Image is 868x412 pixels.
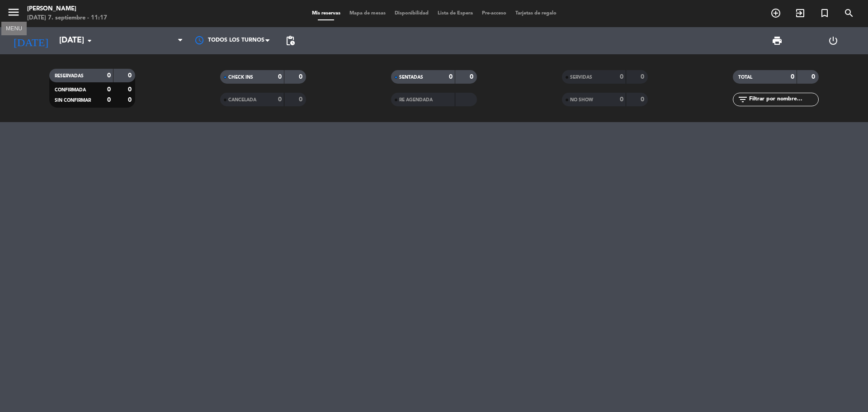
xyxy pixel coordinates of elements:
[511,11,561,16] span: Tarjetas de regalo
[737,94,748,105] i: filter_list
[641,96,646,103] strong: 0
[55,74,84,78] span: RESERVADAS
[819,8,830,19] i: turned_in_not
[84,35,95,46] i: arrow_drop_down
[228,98,256,102] span: CANCELADA
[278,74,282,80] strong: 0
[470,74,475,80] strong: 0
[285,35,296,46] span: pending_actions
[107,86,111,93] strong: 0
[620,74,623,80] strong: 0
[399,75,423,80] span: SENTADAS
[570,98,593,102] span: NO SHOW
[738,75,752,80] span: TOTAL
[477,11,511,16] span: Pre-acceso
[791,74,794,80] strong: 0
[390,11,433,16] span: Disponibilidad
[641,74,646,80] strong: 0
[795,8,806,19] i: exit_to_app
[7,31,55,51] i: [DATE]
[570,75,592,80] span: SERVIDAS
[748,95,818,104] input: Filtrar por nombre...
[1,24,27,32] div: MENU
[228,75,253,80] span: CHECK INS
[128,72,133,79] strong: 0
[27,14,107,23] div: [DATE] 7. septiembre - 11:17
[55,98,91,103] span: SIN CONFIRMAR
[7,5,20,19] i: menu
[449,74,453,80] strong: 0
[128,97,133,103] strong: 0
[55,88,86,92] span: CONFIRMADA
[107,72,111,79] strong: 0
[27,5,107,14] div: [PERSON_NAME]
[299,96,304,103] strong: 0
[828,35,839,46] i: power_settings_new
[620,96,623,103] strong: 0
[805,27,861,54] div: LOG OUT
[433,11,477,16] span: Lista de Espera
[307,11,345,16] span: Mis reservas
[345,11,390,16] span: Mapa de mesas
[299,74,304,80] strong: 0
[399,98,433,102] span: RE AGENDADA
[772,35,783,46] span: print
[107,97,111,103] strong: 0
[770,8,781,19] i: add_circle_outline
[128,86,133,93] strong: 0
[811,74,817,80] strong: 0
[844,8,854,19] i: search
[278,96,282,103] strong: 0
[7,5,20,22] button: menu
